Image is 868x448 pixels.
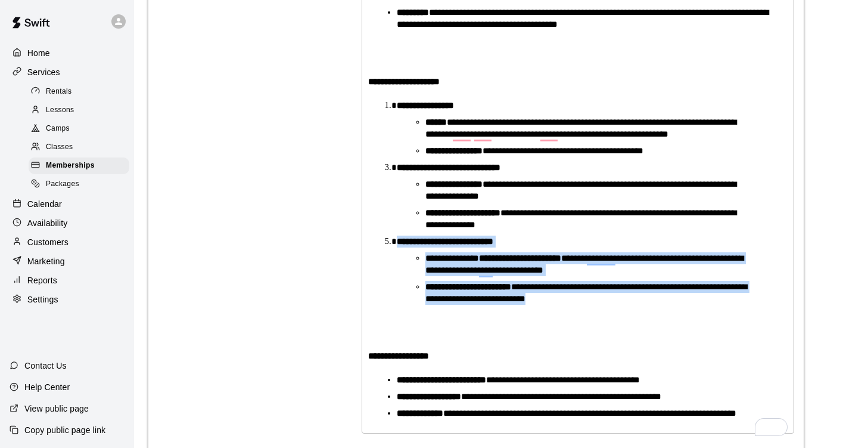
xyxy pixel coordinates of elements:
[24,360,67,372] p: Contact Us
[29,176,129,193] div: Packages
[29,82,134,101] a: Rentals
[29,102,129,119] div: Lessons
[27,274,57,286] p: Reports
[10,271,125,289] a: Reports
[24,424,105,436] p: Copy public page link
[29,138,134,157] a: Classes
[10,44,125,62] a: Home
[27,293,58,305] p: Settings
[29,157,134,175] a: Memberships
[27,217,68,229] p: Availability
[24,403,89,415] p: View public page
[29,120,134,138] a: Camps
[10,291,125,308] a: Settings
[46,178,79,190] span: Packages
[10,252,125,270] a: Marketing
[27,47,50,59] p: Home
[29,157,129,174] div: Memberships
[29,121,129,137] div: Camps
[29,101,134,119] a: Lessons
[29,84,129,100] div: Rentals
[46,123,70,135] span: Camps
[10,63,125,81] a: Services
[46,86,72,98] span: Rentals
[27,236,69,248] p: Customers
[10,214,125,232] a: Availability
[27,66,60,78] p: Services
[10,233,125,251] a: Customers
[24,381,70,393] p: Help Center
[46,160,95,172] span: Memberships
[29,139,129,156] div: Classes
[27,255,65,267] p: Marketing
[46,141,73,153] span: Classes
[27,198,62,210] p: Calendar
[46,104,74,116] span: Lessons
[29,175,134,194] a: Packages
[10,195,125,213] a: Calendar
